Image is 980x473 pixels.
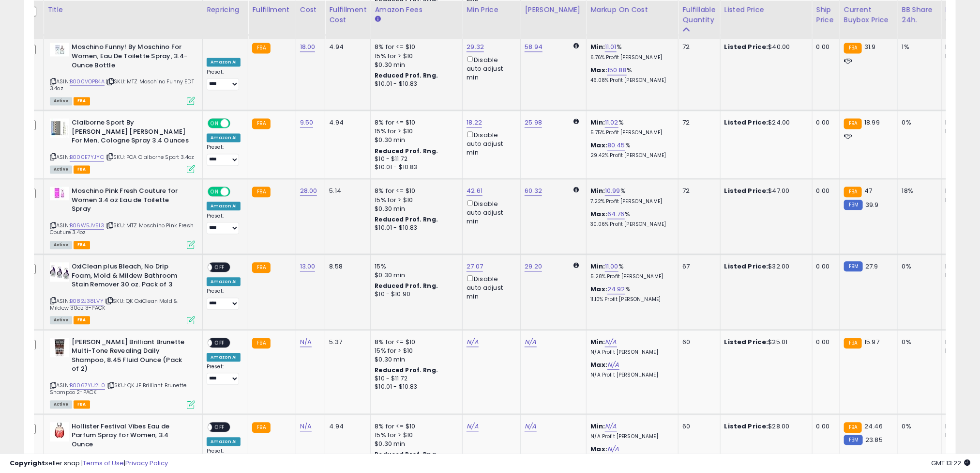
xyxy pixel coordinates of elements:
[47,4,198,15] div: Title
[375,262,455,271] div: 15%
[300,337,312,347] a: N/A
[573,43,579,49] i: Calculated using Dynamic Max Price.
[83,458,124,468] a: Terms of Use
[844,435,863,445] small: FBM
[607,141,625,150] a: 80.45
[74,241,90,249] span: FBA
[864,337,879,347] span: 15.97
[590,141,607,150] b: Max:
[467,273,513,301] div: Disable auto adjust min
[72,262,189,292] b: OxiClean plus Bleach, No Drip Foam, Mold & Mildew Bathroom Stain Remover 30 oz. Pack of 3
[375,52,455,61] div: 15% for > $10
[525,337,536,347] a: N/A
[816,187,832,195] div: 0.00
[590,77,671,84] p: 46.08% Profit [PERSON_NAME]
[946,431,978,440] div: FBM: 6
[207,4,244,15] div: Repricing
[70,381,105,390] a: B0067YU2L0
[816,4,836,25] div: Ship Price
[605,262,618,271] a: 11.00
[300,262,316,271] a: 13.00
[375,118,455,127] div: 8% for <= $10
[724,4,808,15] div: Listed Price
[844,118,862,129] small: FBA
[72,422,189,452] b: Hollister Festival Vibes Eau de Parfum Spray for Women, 3.4 Ounce
[724,118,769,127] b: Listed Price:
[207,288,241,310] div: Preset:
[467,198,513,226] div: Disable auto adjust min
[590,54,671,61] p: 6.76% Profit [PERSON_NAME]
[207,213,241,235] div: Preset:
[844,422,862,433] small: FBA
[50,187,195,248] div: ASIN:
[467,186,482,196] a: 42.61
[590,372,671,378] p: N/A Profit [PERSON_NAME]
[209,119,221,127] span: ON
[724,262,769,271] b: Listed Price:
[375,338,455,347] div: 8% for <= $10
[816,338,832,347] div: 0.00
[125,458,168,468] a: Privacy Policy
[946,347,978,355] div: FBM: 1
[525,262,542,271] a: 29.20
[212,423,227,431] span: OFF
[590,152,671,159] p: 29.42% Profit [PERSON_NAME]
[605,337,617,347] a: N/A
[212,338,227,347] span: OFF
[525,4,582,15] div: [PERSON_NAME]
[50,262,69,282] img: 41zHeQ3K6FL._SL40_.jpg
[816,422,832,431] div: 0.00
[844,43,862,53] small: FBA
[724,422,805,431] div: $28.00
[525,42,543,52] a: 58.94
[50,43,69,56] img: 315x5sW+g4L._SL40_.jpg
[375,4,458,15] div: Amazon Fees
[946,422,978,431] div: FBA: 3
[590,187,671,205] div: %
[252,187,270,197] small: FBA
[467,42,484,52] a: 29.32
[50,241,72,249] span: All listings currently available for purchase on Amazon
[50,118,69,138] img: 41hwvtQm7AL._SL40_.jpg
[375,155,455,163] div: $10 - $11.72
[946,118,978,127] div: FBA: 3
[724,187,805,195] div: $47.00
[207,363,241,385] div: Preset:
[207,133,241,142] div: Amazon AI
[300,186,317,196] a: 28.00
[590,209,607,219] b: Max:
[50,381,186,396] span: | SKU: QK JF Brilliant Brunette Shampoo 2-PACK
[375,187,455,195] div: 8% for <= $10
[590,284,607,294] b: Max:
[607,444,619,454] a: N/A
[902,4,937,25] div: BB Share 24h.
[590,210,671,228] div: %
[207,437,241,446] div: Amazon AI
[375,383,455,391] div: $10.01 - $10.83
[207,144,241,166] div: Preset:
[724,186,769,195] b: Listed Price:
[375,366,438,374] b: Reduced Prof. Rng.
[207,69,241,91] div: Preset:
[724,338,805,347] div: $25.01
[682,4,716,25] div: Fulfillable Quantity
[590,285,671,303] div: %
[375,422,455,431] div: 8% for <= $10
[74,165,90,173] span: FBA
[375,147,438,155] b: Reduced Prof. Rng.
[72,43,189,72] b: Moschino Funny! By Moschino For Women, Eau De Toilette Spray, 3.4-Ounce Bottle
[931,458,970,468] span: 2025-10-13 13:22 GMT
[525,186,542,196] a: 60.32
[252,338,270,348] small: FBA
[50,221,194,236] span: | SKU: MTZ Moschino Pink Fresh Couture 3.4oz
[865,200,879,209] span: 39.9
[375,205,455,213] div: $0.30 min
[329,118,363,127] div: 4.94
[300,42,316,52] a: 18.00
[682,422,712,431] div: 60
[682,118,712,127] div: 72
[329,262,363,271] div: 8.58
[902,43,934,51] div: 1%
[844,338,862,348] small: FBA
[467,337,478,347] a: N/A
